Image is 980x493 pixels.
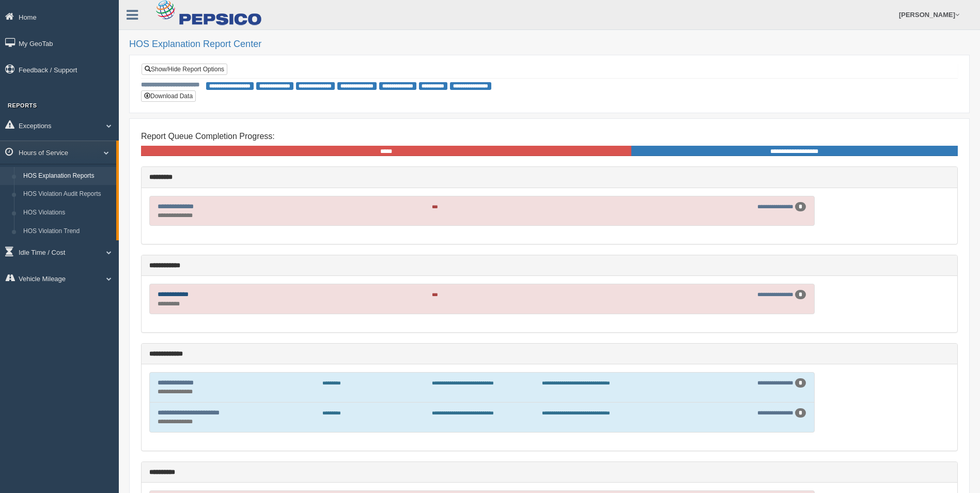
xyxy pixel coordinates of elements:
[19,222,116,241] a: HOS Violation Trend
[141,132,958,141] h4: Report Queue Completion Progress:
[19,185,116,204] a: HOS Violation Audit Reports
[142,64,227,75] a: Show/Hide Report Options
[141,90,196,102] button: Download Data
[129,39,970,50] h2: HOS Explanation Report Center
[19,204,116,222] a: HOS Violations
[19,167,116,186] a: HOS Explanation Reports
